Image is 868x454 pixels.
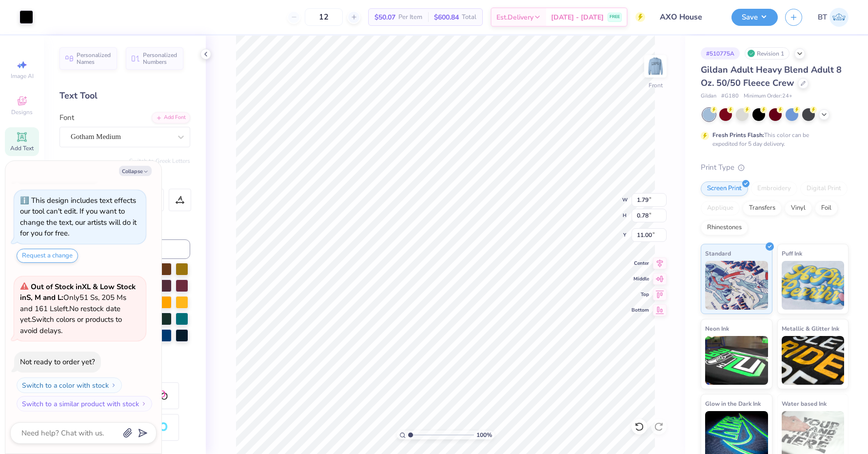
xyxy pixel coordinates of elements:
[701,162,848,173] div: Print Type
[20,196,137,238] div: This design includes text effects our tool can't edit. If you want to change the text, our artist...
[701,47,740,59] div: # 510775A
[143,52,178,65] span: Personalized Numbers
[712,131,832,148] div: This color can be expedited for 5 day delivery.
[721,92,739,100] span: # G180
[77,52,111,65] span: Personalized Names
[646,57,665,76] img: Front
[20,282,136,336] span: Only 51 Ss, 205 Ms and 161 Ls left. Switch colors or products to avoid delays.
[782,261,845,310] img: Puff Ink
[305,8,343,26] input: – –
[11,108,33,116] span: Designs
[31,282,93,292] strong: Out of Stock in XL
[375,12,395,22] span: $50.07
[782,398,827,409] span: Water based Ink
[705,248,731,258] span: Standard
[476,431,492,439] span: 100 %
[701,220,748,235] div: Rhinestones
[111,382,117,388] img: Switch to a color with stock
[59,89,190,102] div: Text Tool
[20,357,95,367] div: Not ready to order yet?
[129,157,190,165] button: Switch to Greek Letters
[744,92,792,100] span: Minimum Order: 24 +
[434,12,459,22] span: $600.84
[785,201,812,216] div: Vinyl
[701,92,716,100] span: Gildan
[631,276,649,282] span: Middle
[462,12,476,22] span: Total
[610,14,620,20] span: FREE
[631,260,649,267] span: Center
[782,336,845,385] img: Metallic & Glitter Ink
[17,249,78,263] button: Request a change
[10,144,34,152] span: Add Text
[649,81,663,90] div: Front
[800,181,848,196] div: Digital Print
[652,7,724,27] input: Untitled Design
[705,261,768,310] img: Standard
[731,9,778,26] button: Save
[815,201,838,216] div: Foil
[705,398,761,409] span: Glow in the Dark Ink
[20,304,120,325] span: No restock date yet.
[829,8,848,27] img: Brooke Townsend
[398,12,422,22] span: Per Item
[782,323,839,334] span: Metallic & Glitter Ink
[701,181,748,196] div: Screen Print
[701,201,740,216] div: Applique
[496,12,533,22] span: Est. Delivery
[818,8,848,27] a: BT
[745,47,789,59] div: Revision 1
[17,396,152,412] button: Switch to a similar product with stock
[818,12,827,23] span: BT
[712,131,764,139] strong: Fresh Prints Flash:
[59,112,74,123] label: Font
[743,201,782,216] div: Transfers
[17,377,122,393] button: Switch to a color with stock
[701,64,842,89] span: Gildan Adult Heavy Blend Adult 8 Oz. 50/50 Fleece Crew
[119,166,152,176] button: Collapse
[141,401,147,407] img: Switch to a similar product with stock
[705,323,729,334] span: Neon Ink
[705,336,768,385] img: Neon Ink
[551,12,604,22] span: [DATE] - [DATE]
[751,181,797,196] div: Embroidery
[782,248,802,258] span: Puff Ink
[631,291,649,298] span: Top
[631,307,649,314] span: Bottom
[11,72,34,80] span: Image AI
[152,112,190,123] div: Add Font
